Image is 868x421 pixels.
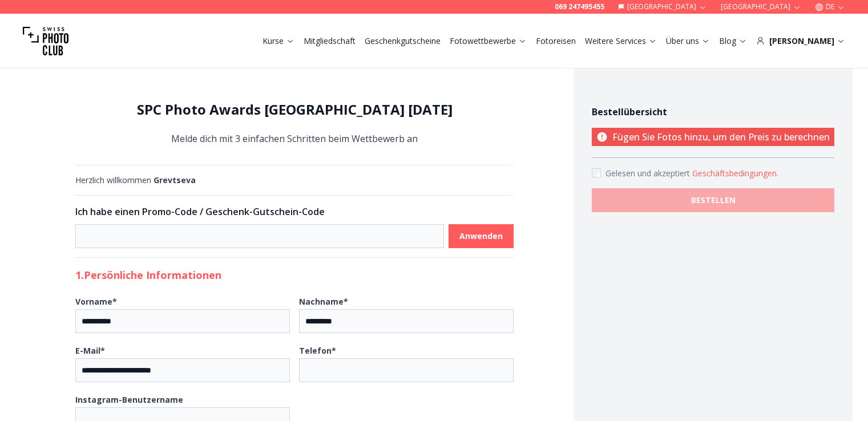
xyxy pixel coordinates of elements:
[592,168,601,177] input: Accept terms
[360,33,445,49] button: Geschenkgutscheine
[75,267,514,283] h2: 1. Persönliche Informationen
[555,2,604,11] a: 069 247495455
[299,309,514,333] input: Nachname*
[75,205,514,218] h3: Ich habe einen Promo-Code / Geschenk-Gutschein-Code
[592,188,834,212] button: BESTELLEN
[299,358,514,382] input: Telefon*
[75,309,290,333] input: Vorname*
[75,175,514,186] div: Herzlich willkommen
[75,100,514,119] h1: SPC Photo Awards [GEOGRAPHIC_DATA] [DATE]
[75,358,290,382] input: E-Mail*
[449,224,514,248] button: Anwenden
[756,35,845,47] div: [PERSON_NAME]
[592,105,834,119] h4: Bestellübersicht
[459,230,503,242] b: Anwenden
[719,35,747,47] a: Blog
[75,394,183,405] b: Instagram-Benutzername
[592,128,834,146] p: Fügen Sie Fotos hinzu, um den Preis zu berechnen
[605,168,692,179] span: Gelesen und akzeptiert
[299,345,336,356] b: Telefon *
[692,168,778,179] button: Accept termsGelesen und akzeptiert
[75,296,117,307] b: Vorname *
[580,33,661,49] button: Weitere Services
[531,33,580,49] button: Fotoreisen
[258,33,299,49] button: Kurse
[299,33,360,49] button: Mitgliedschaft
[75,100,514,147] div: Melde dich mit 3 einfachen Schritten beim Wettbewerb an
[714,33,752,49] button: Blog
[666,35,710,47] a: Über uns
[263,35,294,47] a: Kurse
[536,35,576,47] a: Fotoreisen
[75,345,105,356] b: E-Mail *
[585,35,657,47] a: Weitere Services
[661,33,714,49] button: Über uns
[299,296,348,307] b: Nachname *
[304,35,356,47] a: Mitgliedschaft
[691,195,736,206] b: BESTELLEN
[450,35,527,47] a: Fotowettbewerbe
[365,35,441,47] a: Geschenkgutscheine
[445,33,531,49] button: Fotowettbewerbe
[23,18,68,64] img: Swiss photo club
[154,175,196,185] b: Grevtseva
